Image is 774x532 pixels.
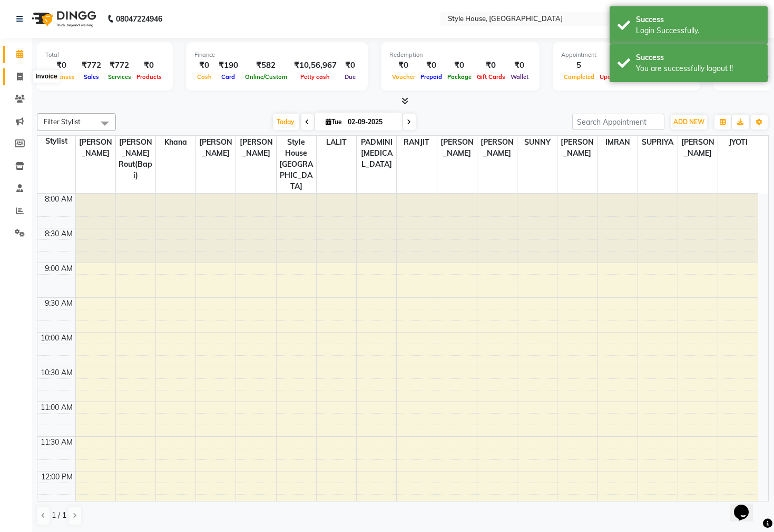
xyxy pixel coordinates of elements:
[40,471,75,483] div: 12:00 PM
[44,117,81,126] span: Filter Stylist
[196,136,236,160] span: [PERSON_NAME]
[242,59,290,72] div: ₹582
[636,63,760,74] div: You are successfully logout !!
[389,51,531,59] div: Redemption
[156,136,195,149] span: Khana
[43,263,75,274] div: 9:00 AM
[105,59,134,72] div: ₹772
[730,490,763,521] iframe: chat widget
[39,402,75,413] div: 11:00 AM
[39,333,75,344] div: 10:00 AM
[508,73,531,81] span: Wallet
[561,59,597,72] div: 5
[474,73,508,81] span: Gift Cards
[33,71,60,83] div: Invoice
[214,59,242,72] div: ₹190
[134,73,164,81] span: Products
[43,194,75,205] div: 8:00 AM
[116,4,162,34] b: 08047224946
[445,59,474,72] div: ₹0
[273,114,299,130] span: Today
[116,136,155,182] span: [PERSON_NAME] Rout(Bapi)
[341,59,359,72] div: ₹0
[718,136,758,149] span: JYOTI
[39,437,75,448] div: 11:30 AM
[561,51,692,59] div: Appointment
[636,52,760,63] div: Success
[317,136,356,149] span: LALIT
[673,118,704,126] span: ADD NEW
[134,59,164,72] div: ₹0
[636,25,760,36] div: Login Successfully.
[81,73,102,81] span: Sales
[342,73,358,81] span: Due
[194,73,214,81] span: Cash
[45,51,164,59] div: Total
[324,118,345,126] span: Tue
[236,136,276,160] span: [PERSON_NAME]
[598,136,638,149] span: IMRAN
[52,510,66,521] span: 1 / 1
[43,298,75,309] div: 9:30 AM
[397,136,436,149] span: RANJIT
[345,114,398,130] input: 2025-09-02
[43,228,75,239] div: 8:30 AM
[572,114,664,130] input: Search Appointment
[474,59,508,72] div: ₹0
[76,136,115,160] span: [PERSON_NAME]
[517,136,557,149] span: SUNNY
[389,59,418,72] div: ₹0
[298,73,333,81] span: Petty cash
[194,51,359,59] div: Finance
[105,73,134,81] span: Services
[638,136,678,149] span: SUPRIYA
[636,14,760,25] div: Success
[77,59,105,72] div: ₹772
[219,73,238,81] span: Card
[242,73,290,81] span: Online/Custom
[39,367,75,378] div: 10:30 AM
[418,73,445,81] span: Prepaid
[445,73,474,81] span: Package
[45,59,77,72] div: ₹0
[508,59,531,72] div: ₹0
[277,136,316,193] span: Style House [GEOGRAPHIC_DATA]
[557,136,597,160] span: [PERSON_NAME]
[671,115,707,129] button: ADD NEW
[678,136,718,160] span: [PERSON_NAME]
[597,59,631,72] div: 0
[389,73,418,81] span: Voucher
[477,136,517,160] span: [PERSON_NAME]
[37,136,75,147] div: Stylist
[561,73,597,81] span: Completed
[437,136,477,160] span: [PERSON_NAME]
[357,136,396,171] span: PADMINI [MEDICAL_DATA]
[27,4,99,34] img: logo
[597,73,631,81] span: Upcoming
[290,59,341,72] div: ₹10,56,967
[194,59,214,72] div: ₹0
[418,59,445,72] div: ₹0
